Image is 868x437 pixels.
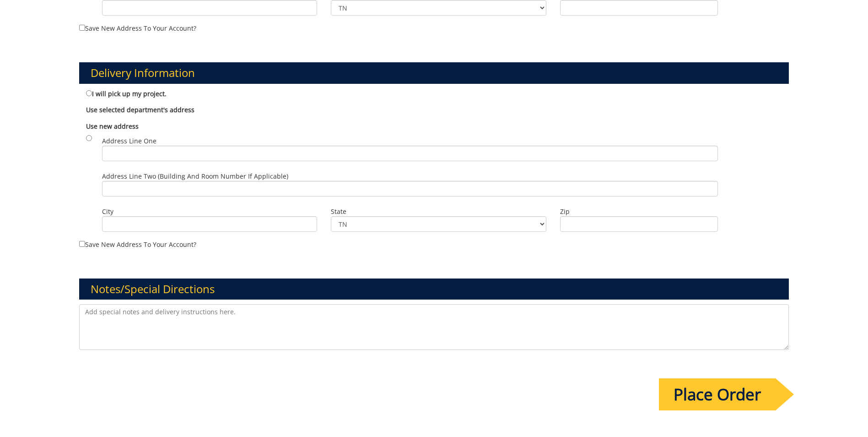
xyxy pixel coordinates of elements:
[102,137,718,161] label: Address Line One
[86,122,139,131] b: Use new address
[86,105,194,114] b: Use selected department's address
[331,207,546,216] label: State
[102,146,718,161] input: Address Line One
[102,172,718,197] label: Address Line Two (Building and Room Number if applicable)
[79,241,85,247] input: Save new address to your account?
[102,207,317,216] label: City
[79,25,85,31] input: Save new address to your account?
[102,216,317,232] input: City
[79,62,789,83] h3: Delivery Information
[86,88,167,98] label: I will pick up my project.
[86,90,92,96] input: I will pick up my project.
[79,279,789,300] h3: Notes/Special Directions
[560,207,718,216] label: Zip
[560,216,718,232] input: Zip
[102,181,718,197] input: Address Line Two (Building and Room Number if applicable)
[659,378,776,410] input: Place Order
